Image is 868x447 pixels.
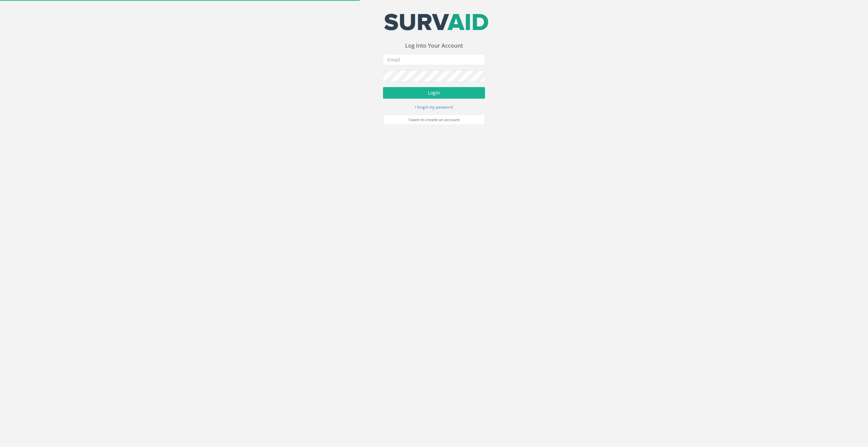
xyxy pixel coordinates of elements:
h3: Log Into Your Account [383,43,485,49]
a: I want to create an account [383,115,485,125]
button: Login [383,87,485,99]
input: Email [383,54,485,65]
small: I forgot my password [415,104,453,110]
a: I forgot my password [415,104,453,110]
